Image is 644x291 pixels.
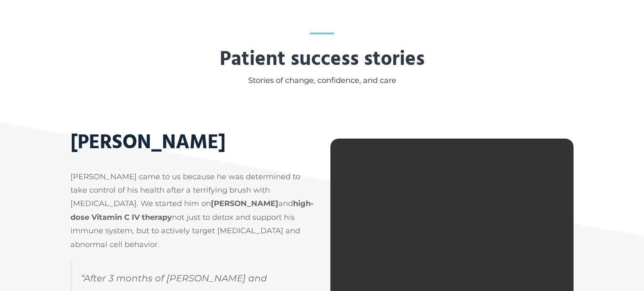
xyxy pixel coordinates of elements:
strong: Patient success stories [220,44,425,76]
strong: [PERSON_NAME] [211,199,278,208]
h5: Stories of change, confidence, and care [70,74,574,87]
strong: [PERSON_NAME] [70,127,226,159]
strong: high-dose Vitamin C IV therapy [70,199,314,221]
p: [PERSON_NAME] came to us because he was determined to take control of his health after a terrifyi... [70,170,314,251]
